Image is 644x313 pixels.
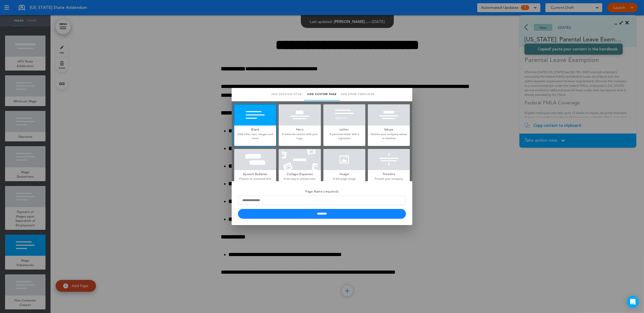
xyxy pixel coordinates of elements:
[627,296,639,308] div: Open Intercom Messenger
[234,126,276,133] h5: Blank
[323,177,365,181] p: A full-page image
[368,177,410,185] p: Present your company history
[269,88,304,101] a: Add section title
[238,196,406,205] input: Page Name (required)
[323,126,365,133] h5: Letter
[368,170,410,177] h5: Timeline
[368,126,410,133] h5: Values
[234,177,276,185] p: Present an animated chat conversation
[340,88,375,101] a: Add from templates
[234,170,276,177] h5: Speech Bubbles
[323,170,365,177] h5: Image
[238,187,406,195] h5: Page Name (required)
[279,132,321,140] p: A welcome section with your logo
[234,132,276,140] p: Add titles, text, images and more
[279,170,321,177] h5: Collage (Squares)
[368,132,410,140] p: Outline your company values or mantras
[323,132,365,140] p: A personal letter with a signature
[279,126,321,133] h5: Hero
[304,88,340,101] a: Add custom page
[279,177,321,185] p: A fun way to present text and photos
